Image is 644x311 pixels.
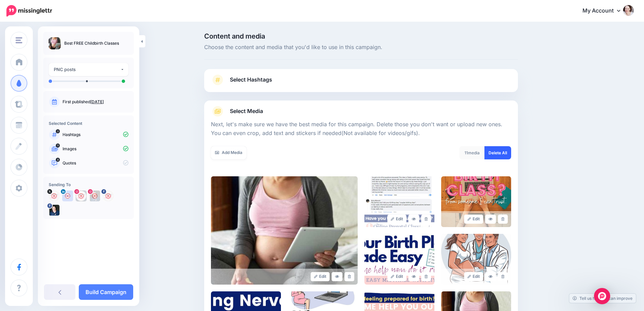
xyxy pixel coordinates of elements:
[63,146,128,152] p: Images
[56,158,60,162] span: 8
[16,37,22,43] img: menu.png
[49,182,128,187] h4: Sending To
[387,272,407,281] a: Edit
[211,74,511,92] a: Select Hashtags
[103,191,114,201] img: 294267531_452028763599495_8356150534574631664_n-bsa103634.png
[484,146,511,159] a: Delete All
[49,205,59,216] img: 293356615_413924647436347_5319703766953307182_n-bsa103635.jpg
[576,3,634,19] a: My Account
[90,99,104,104] a: [DATE]
[211,176,358,285] img: e89a3bb9646917e2c8d3b72fb6985207_large.jpg
[6,5,52,17] img: Missinglettr
[230,75,272,84] span: Select Hashtags
[89,191,100,201] img: 117675426_2401644286800900_3570104518066085037_n-bsa102293.jpg
[49,37,61,49] img: e89a3bb9646917e2c8d3b72fb6985207_thumb.jpg
[569,294,636,303] a: Tell us how we can improve
[204,43,518,52] span: Choose the content and media that you'd like to use in this campaign.
[464,215,483,224] a: Edit
[230,107,263,116] span: Select Media
[387,215,407,224] a: Edit
[211,146,246,159] a: Add Media
[49,191,59,201] img: Q47ZFdV9-23892.jpg
[64,40,119,47] p: Best FREE Childbirth Classes
[311,272,330,281] a: Edit
[49,63,128,76] button: PNC posts
[441,176,511,227] img: a74c3d27251844e3d3f09af1fbf6c6c3_large.jpg
[464,272,483,281] a: Edit
[63,132,128,138] p: Hashtags
[594,288,610,304] div: Open Intercom Messenger
[63,160,128,166] p: Quotes
[76,191,87,201] img: 171614132_153822223321940_582953623993691943_n-bsa102292.jpg
[464,150,468,155] span: 11
[459,146,485,159] div: media
[364,234,434,285] img: ceee1ff7c51507701fffda411c88e953_large.jpg
[211,106,511,117] a: Select Media
[49,121,128,126] h4: Selected Content
[62,191,73,201] img: user_default_image.png
[63,99,128,105] p: First published
[204,33,518,40] span: Content and media
[441,234,511,285] img: a1c5a4f3a999a997a5ecfd532834e6e8_large.jpg
[54,66,120,73] div: PNC posts
[56,129,60,133] span: 0
[211,120,511,138] p: Next, let's make sure we have the best media for this campaign. Delete those you don't want or up...
[56,143,60,148] span: 11
[364,176,434,227] img: 38ccf52b7420494ff73165801e734cc6_large.jpg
